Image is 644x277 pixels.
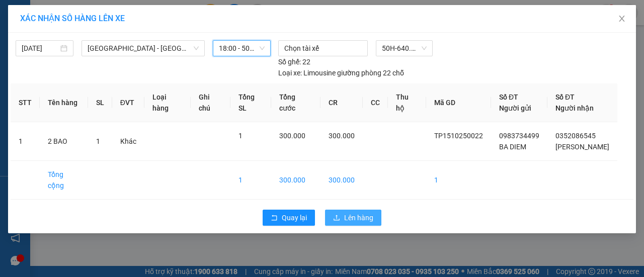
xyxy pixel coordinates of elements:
[112,83,144,122] th: ĐVT
[238,132,243,140] span: 1
[271,214,278,222] span: rollback
[426,161,491,200] td: 1
[555,93,575,101] span: Số ĐT
[555,132,596,140] span: 0352086545
[320,161,363,200] td: 300.000
[499,104,531,112] span: Người gửi
[282,212,307,223] span: Quay lại
[96,137,100,145] span: 1
[388,83,426,122] th: Thu hộ
[40,83,88,122] th: Tên hàng
[219,41,265,56] span: 18:00 - 50H-640.54
[278,67,302,78] span: Loại xe:
[11,83,40,122] th: STT
[325,210,381,226] button: uploadLên hàng
[230,83,272,122] th: Tổng SL
[363,83,388,122] th: CC
[112,122,144,161] td: Khác
[382,41,427,56] span: 50H-640.54
[40,122,88,161] td: 2 BAO
[320,83,363,122] th: CR
[20,14,125,23] span: XÁC NHẬN SỐ HÀNG LÊN XE
[344,212,373,223] span: Lên hàng
[618,15,626,23] span: close
[426,83,491,122] th: Mã GD
[271,161,320,200] td: 300.000
[499,132,539,140] span: 0983734499
[271,83,320,122] th: Tổng cước
[278,67,404,78] div: Limousine giường phòng 22 chỗ
[230,161,272,200] td: 1
[144,83,191,122] th: Loại hàng
[191,83,230,122] th: Ghi chú
[608,5,636,33] button: Close
[329,132,355,140] span: 300.000
[40,161,88,200] td: Tổng cộng
[333,214,340,222] span: upload
[88,83,112,122] th: SL
[263,210,315,226] button: rollbackQuay lại
[11,122,40,161] td: 1
[499,93,518,101] span: Số ĐT
[555,104,594,112] span: Người nhận
[499,143,526,151] span: BA DIEM
[279,132,305,140] span: 300.000
[193,45,199,51] span: down
[434,132,483,140] span: TP1510250022
[22,43,58,54] input: 15/10/2025
[555,143,609,151] span: [PERSON_NAME]
[88,41,199,56] span: Sài Gòn - Quảng Ngãi (Hàng Hoá)
[278,56,301,67] span: Số ghế:
[278,56,310,67] div: 22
